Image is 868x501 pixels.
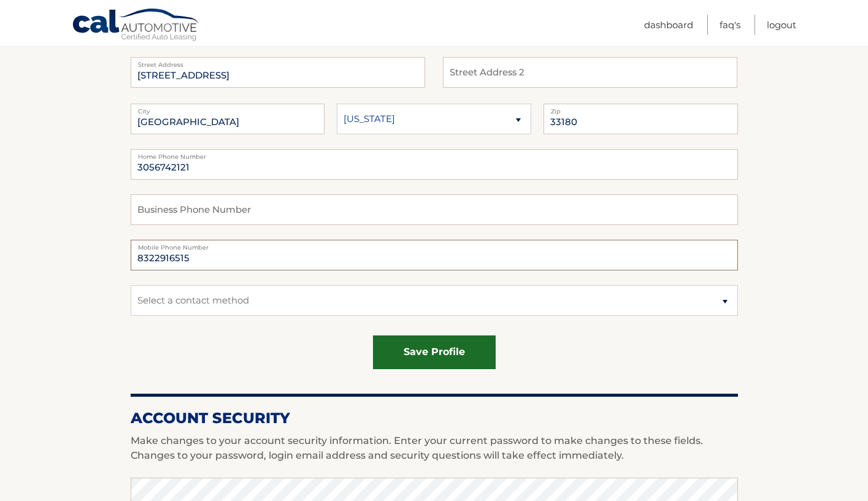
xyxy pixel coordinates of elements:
[131,240,738,250] label: Mobile Phone Number
[131,104,325,134] input: City
[373,335,496,369] button: save profile
[131,57,425,88] input: Street Address 2
[131,434,738,463] p: Make changes to your account security information. Enter your current password to make changes to...
[131,409,738,427] h2: Account Security
[131,149,738,159] label: Home Phone Number
[131,149,738,180] input: Home Phone Number
[720,15,740,35] a: FAQ's
[767,15,796,35] a: Logout
[131,57,425,67] label: Street Address
[543,104,738,134] input: Zip
[131,240,738,270] input: Mobile Phone Number
[72,8,201,44] a: Cal Automotive
[644,15,693,35] a: Dashboard
[131,104,325,113] label: City
[543,104,738,113] label: Zip
[131,194,738,225] input: Business Phone Number
[443,57,737,88] input: Street Address 2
